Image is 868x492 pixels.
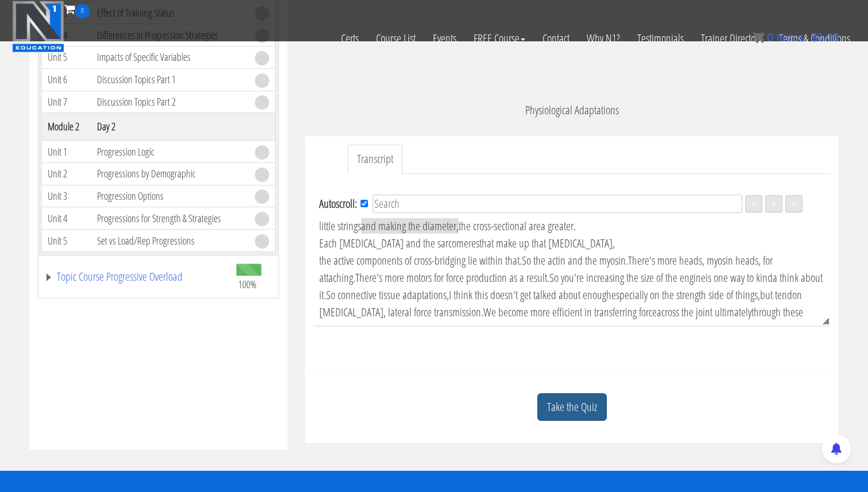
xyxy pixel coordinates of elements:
span: There's more motors for force production as a result. [355,270,549,285]
td: Unit 7 [42,91,91,113]
span: the cross-sectional area greater. [459,218,576,234]
bdi: 0.00 [811,31,839,44]
span: I always use the analogy of a piece of string cheese. [319,201,510,216]
a: 0 items: $0.00 [753,31,839,44]
td: Unit 6 [42,68,91,91]
td: Unit 2 [42,162,91,185]
img: icon11.png [753,32,764,43]
a: Terms & Conditions [770,18,859,59]
span: is one way to kinda think about it. [319,270,823,303]
span: We become more efficient in transferring force [483,304,657,320]
span: So the actin and the myosin. [522,253,628,268]
span: There's more heads, myosin heads, for attaching. [319,253,773,285]
span: across the joint ultimately [657,304,751,320]
span: 0 [767,31,773,44]
a: Testimonials [629,18,692,59]
a: Contact [534,18,578,59]
td: Unit 5 [42,230,91,252]
th: Day 2 [91,113,249,141]
span: $ [811,31,817,44]
span: And so, you're adding these little strings [319,201,814,234]
td: Progression Logic [91,141,249,163]
a: Certs [332,18,367,59]
span: Each [MEDICAL_DATA] and the sarcomeres [319,235,479,251]
td: Unit 1 [42,141,91,163]
td: Progressions by Demographic [91,162,249,185]
a: Course List [367,18,424,59]
span: the active components of cross-bridging lie within that. [319,253,522,268]
span: So you're increasing the size of the engine [549,270,706,285]
td: Discussion Topics Part 1 [91,68,249,91]
a: Transcript [348,145,402,174]
a: Why N1? [578,18,629,59]
td: Progression Options [91,185,249,207]
span: 0 [75,4,90,18]
td: Progressions for Strength & Strategies [91,207,249,230]
a: Events [424,18,465,59]
td: Discussion Topics Part 2 [91,91,249,113]
span: and making the diameter, [361,218,459,234]
a: Topic Course Progressive Overload [44,271,224,282]
span: that make up that [MEDICAL_DATA], [479,235,615,251]
span: Each piece you pull off is in parallel with the rest of it. [510,201,710,216]
p: Physiological Adaptations [305,102,839,119]
td: Unit 4 [42,207,91,230]
a: Trainer Directory [692,18,770,59]
th: Module 2 [42,113,91,141]
a: 0 [64,1,90,17]
span: 100% [238,278,257,290]
span: So connective tissue adaptations, [326,287,449,303]
td: Set vs Load/Rep Progressions [91,230,249,252]
span: especially on the strength side of things, [611,287,760,303]
span: I think this doesn't get talked about enough [449,287,611,303]
img: n1-education [12,1,64,52]
input: Search [373,195,742,213]
a: FREE Course [465,18,534,59]
span: items: [777,31,807,44]
a: Take the Quiz [537,393,607,421]
td: Unit 3 [42,185,91,207]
